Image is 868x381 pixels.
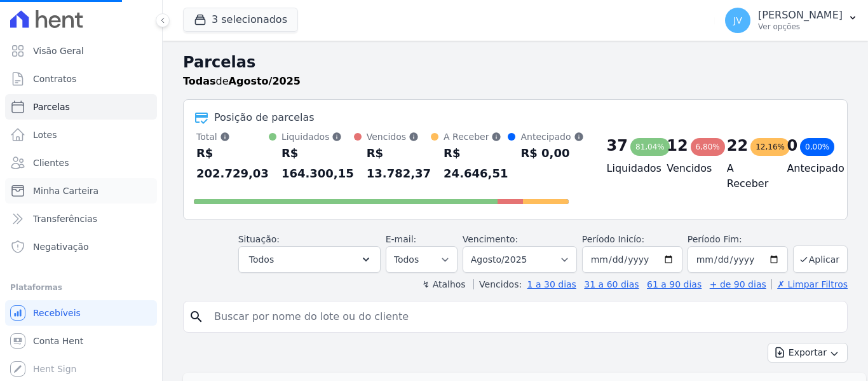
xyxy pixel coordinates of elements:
[196,143,269,184] div: R$ 202.729,03
[727,161,767,191] h4: A Receber
[733,16,742,25] span: JV
[520,130,583,143] div: Antecipado
[444,143,508,184] div: R$ 24.646,51
[520,143,583,163] div: R$ 0,00
[473,279,522,289] label: Vencidos:
[33,128,57,141] span: Lotes
[5,150,157,176] a: Clientes
[607,135,628,156] div: 37
[183,8,298,32] button: 3 selecionados
[33,335,83,347] span: Conta Hent
[238,234,280,244] label: Situação:
[5,234,157,260] a: Negativação
[229,75,301,87] strong: Agosto/2025
[183,74,301,89] p: de
[607,161,647,176] h4: Liquidados
[691,138,725,156] div: 6,80%
[688,233,788,246] label: Período Fim:
[207,304,842,329] input: Buscar por nome do lote ou do cliente
[5,66,157,92] a: Contratos
[33,156,69,169] span: Clientes
[183,51,848,74] h2: Parcelas
[771,279,848,289] a: ✗ Limpar Filtros
[750,138,790,156] div: 12,16%
[444,130,508,143] div: A Receber
[582,234,644,244] label: Período Inicío:
[787,161,827,176] h4: Antecipado
[758,22,843,32] p: Ver opções
[189,309,204,324] i: search
[281,143,354,184] div: R$ 164.300,15
[281,130,354,143] div: Liquidados
[386,234,417,244] label: E-mail:
[249,252,274,267] span: Todos
[584,279,639,289] a: 31 a 60 dias
[667,161,707,176] h4: Vencidos
[527,279,576,289] a: 1 a 30 dias
[768,343,848,363] button: Exportar
[5,328,157,354] a: Conta Hent
[5,122,157,148] a: Lotes
[5,38,157,64] a: Visão Geral
[5,178,157,204] a: Minha Carteira
[715,3,868,38] button: JV [PERSON_NAME] Ver opções
[787,135,797,156] div: 0
[196,130,269,143] div: Total
[33,184,98,197] span: Minha Carteira
[33,212,97,225] span: Transferências
[367,130,431,143] div: Vencidos
[183,75,216,87] strong: Todas
[33,240,89,253] span: Negativação
[10,280,152,295] div: Plataformas
[667,135,688,156] div: 12
[33,100,70,113] span: Parcelas
[5,206,157,232] a: Transferências
[422,279,465,289] label: ↯ Atalhos
[758,9,843,22] p: [PERSON_NAME]
[5,94,157,120] a: Parcelas
[727,135,748,156] div: 22
[5,300,157,326] a: Recebíveis
[463,234,518,244] label: Vencimento:
[710,279,766,289] a: + de 90 dias
[800,138,834,156] div: 0,00%
[630,138,670,156] div: 81,04%
[367,143,431,184] div: R$ 13.782,37
[33,307,81,319] span: Recebíveis
[214,110,315,125] div: Posição de parcelas
[33,45,84,57] span: Visão Geral
[793,246,848,273] button: Aplicar
[33,73,76,85] span: Contratos
[238,246,381,273] button: Todos
[647,279,702,289] a: 61 a 90 dias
